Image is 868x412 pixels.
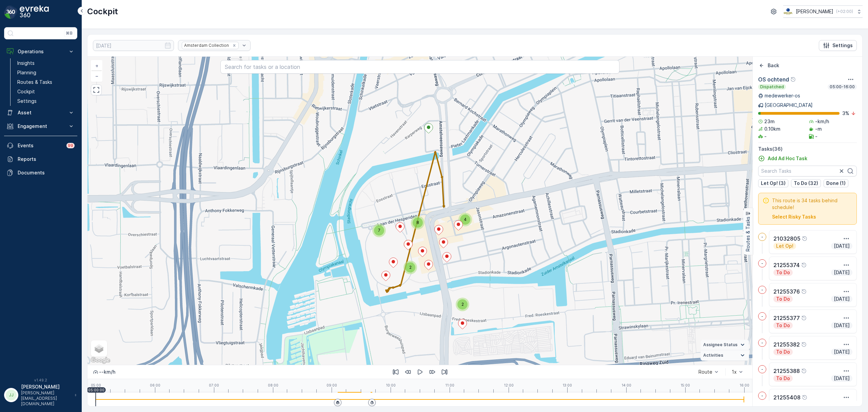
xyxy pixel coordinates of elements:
button: Let Op! (3) [758,179,788,187]
p: - [761,287,763,293]
img: Google [89,356,112,365]
p: To Do [775,269,791,276]
div: Help Tooltip Icon [801,262,807,268]
p: 21255374 [773,261,800,269]
p: 12:00 [504,383,514,387]
div: 4 [458,213,472,226]
div: 7 [372,224,386,237]
p: Cockpit [17,88,35,95]
div: Help Tooltip Icon [801,368,807,374]
p: Back [768,62,779,69]
p: 21255388 [773,367,800,375]
span: 2 [461,302,464,307]
p: - [764,133,767,140]
span: 8 [416,220,419,225]
p: - [761,340,763,345]
button: Operations [4,45,77,58]
p: Insights [17,60,35,67]
p: -km/h [815,118,829,125]
p: [DATE] [833,322,850,329]
p: To Do [775,375,791,382]
p: 14:00 [622,383,631,387]
p: OS ochtend [758,75,789,83]
p: 05:00 [91,383,101,387]
span: This route is 34 tasks behind schedule! [772,197,852,211]
p: To Do (32) [794,180,818,187]
p: 07:00 [209,383,219,387]
p: 08:00 [268,383,278,387]
p: 09:00 [327,383,337,387]
img: logo_dark-DEwI_e13.png [20,5,49,19]
a: Routes & Tasks [15,77,77,87]
p: - [761,261,763,266]
p: ⌘B [66,31,73,36]
p: [PERSON_NAME][EMAIL_ADDRESS][DOMAIN_NAME] [21,390,71,407]
span: 7 [378,228,380,233]
p: Cockpit [87,6,118,17]
p: 0.10km [764,126,781,132]
p: 13:00 [563,383,572,387]
p: Settings [832,42,853,49]
p: - [761,314,763,319]
a: Events99 [4,139,77,152]
p: Routes & Tasks [745,217,751,252]
p: Operations [18,48,64,55]
p: 21255376 [773,287,800,296]
a: Cockpit [15,87,77,96]
span: 4 [464,217,467,222]
p: To Do [775,322,791,329]
a: Layers [92,341,106,356]
button: Select Risky Tasks [772,213,816,220]
img: logo [4,5,18,19]
p: [DATE] [833,296,850,302]
div: Help Tooltip Icon [802,236,807,241]
p: Documents [18,169,75,176]
p: 3 % [842,110,849,117]
p: - [761,393,763,398]
p: Reports [18,156,75,163]
button: To Do (32) [791,179,821,187]
div: 2 [403,261,417,274]
span: − [95,73,99,79]
a: Settings [15,96,77,106]
p: Engagement [18,123,64,130]
a: Add Ad Hoc Task [758,155,807,162]
p: Settings [17,98,37,105]
p: Events [18,142,62,149]
p: [PERSON_NAME] [21,383,71,390]
p: [DATE] [833,269,850,276]
input: Search for tasks or a location [220,60,619,74]
summary: Activities [701,350,749,361]
p: 06:00 [150,383,160,387]
p: 11:00 [445,383,454,387]
p: 99 [68,143,73,148]
summary: Assignee Status [701,340,749,350]
p: 16:00 [739,383,749,387]
span: v 1.49.2 [4,378,77,382]
a: Planning [15,68,77,77]
input: dd/mm/yyyy [93,40,174,51]
button: [PERSON_NAME](+02:00) [783,5,863,18]
span: + [95,63,98,69]
p: 21032805 [773,235,801,243]
button: Asset [4,106,77,119]
p: 23m [764,118,775,125]
a: Back [758,62,779,69]
a: Open this area in Google Maps (opens a new window) [89,356,112,365]
p: [DATE] [833,349,850,355]
p: medewerker-os [765,92,800,99]
p: 05:00:00 [88,388,104,392]
p: -- km/h [99,369,115,375]
p: To Do [775,349,791,355]
p: 21255408 [773,393,801,401]
div: JJ [6,390,17,400]
a: Zoom Out [92,71,102,81]
button: Engagement [4,119,77,133]
a: Documents [4,166,77,180]
a: Insights [15,58,77,68]
button: Done (1) [824,179,848,187]
p: -m [815,126,822,132]
p: Routes & Tasks [17,79,52,86]
p: - [761,367,763,372]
